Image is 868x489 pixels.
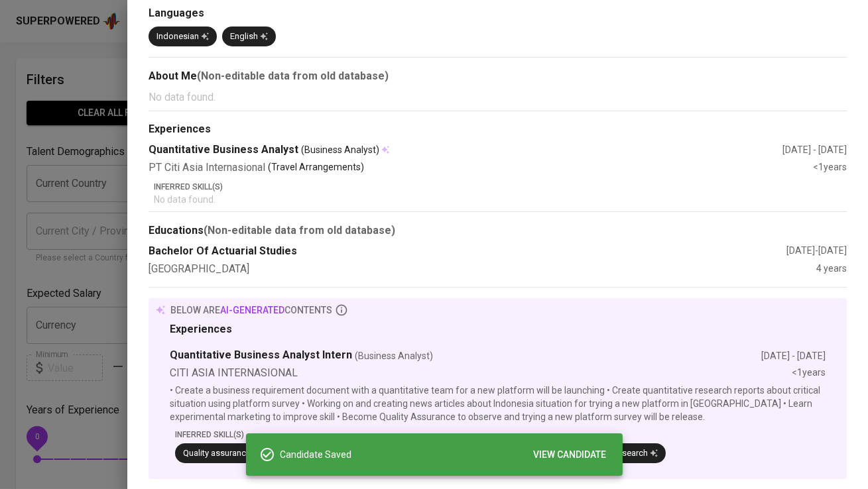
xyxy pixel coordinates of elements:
span: (Business Analyst) [355,349,433,362]
p: • Create a business requirement document with a quantitative team for a new platform will be laun... [170,384,826,423]
span: [DATE] - [DATE] [786,245,847,256]
p: Inferred Skill(s) [154,181,847,193]
span: AI-generated [220,305,284,315]
div: Candidate Saved [280,443,612,467]
p: No data found. [154,193,847,206]
p: Inferred Skill(s) [175,429,826,441]
div: [DATE] - [DATE] [761,349,826,362]
div: Bachelor Of Actuarial Studies [149,244,786,259]
div: Languages [149,6,847,21]
div: Quantitative Business Analyst [149,142,782,158]
p: No data found. [149,89,847,105]
div: <1 years [813,160,847,176]
span: (Business Analyst) [301,143,379,156]
div: Experiences [170,322,826,337]
p: (Travel Arrangements) [268,160,364,176]
div: Quantitative Business Analyst Intern [170,348,761,363]
div: PT Citi Asia Internasional [149,160,813,176]
span: VIEW CANDIDATE [534,447,607,463]
div: <1 years [792,366,826,381]
div: CITI ASIA INTERNASIONAL [170,366,792,381]
div: Educations [149,223,847,239]
p: below are contents [170,303,332,317]
div: Indonesian [156,30,209,43]
div: Quality assurance [183,447,261,460]
b: (Non-editable data from old database) [204,224,395,237]
div: [DATE] - [DATE] [782,143,847,156]
b: (Non-editable data from old database) [197,70,389,82]
div: [GEOGRAPHIC_DATA] [149,262,816,277]
div: About Me [149,68,847,84]
div: Experiences [149,122,847,137]
div: English [230,30,268,43]
div: 4 years [816,262,847,277]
